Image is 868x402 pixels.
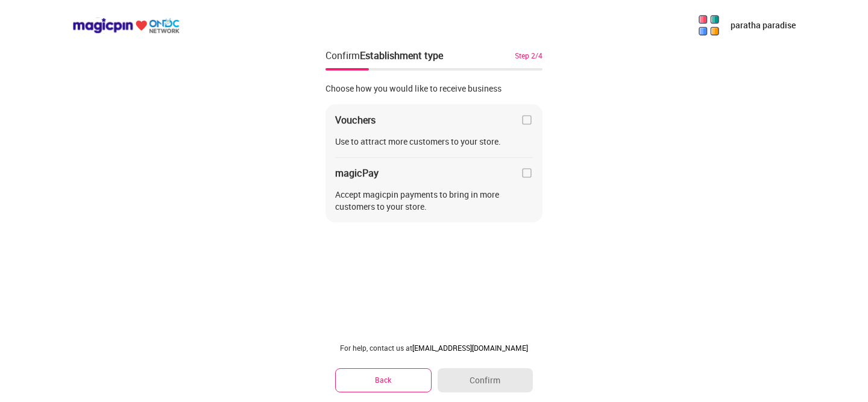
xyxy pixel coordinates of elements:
[325,48,443,63] div: Confirm
[335,167,379,179] div: magicPay
[521,114,533,126] img: home-delivery-unchecked-checkbox-icon.f10e6f61.svg
[335,343,533,353] div: For help, contact us at
[731,19,796,31] p: paratha paradise
[335,136,533,148] div: Use to attract more customers to your store.
[412,343,528,353] a: [EMAIL_ADDRESS][DOMAIN_NAME]
[72,17,180,34] img: ondc-logo-new-small.8a59708e.svg
[360,49,443,62] div: Establishment type
[438,368,533,392] button: Confirm
[335,114,376,126] div: Vouchers
[521,167,533,179] img: home-delivery-unchecked-checkbox-icon.f10e6f61.svg
[515,50,542,61] div: Step 2/4
[697,13,721,37] img: 5kpy1OYlDsuLhLgQzvHA0b3D2tpYM65o7uN6qQmrajoZMvA06tM6FZ_Luz5y1fMPyyl3GnnvzWZcaj6n5kJuFGoMPPY
[335,368,432,392] button: Back
[335,189,533,213] div: Accept magicpin payments to bring in more customers to your store.
[325,83,542,95] div: Choose how you would like to receive business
